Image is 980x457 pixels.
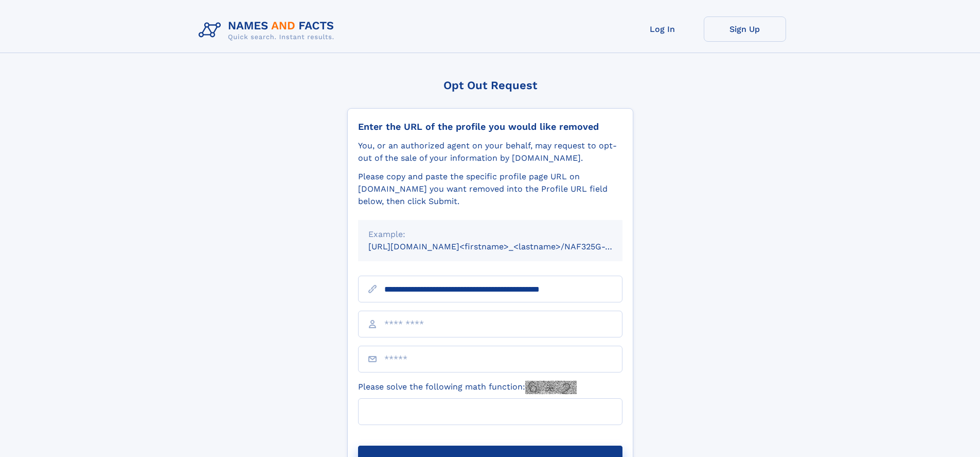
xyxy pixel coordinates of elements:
div: You, or an authorized agent on your behalf, may request to opt-out of the sale of your informatio... [358,140,622,164]
label: Please solve the following math function: [358,381,577,394]
div: Opt Out Request [347,79,633,92]
div: Please copy and paste the specific profile page URL on [DOMAIN_NAME] you want removed into the Pr... [358,171,622,208]
img: Logo Names and Facts [194,16,343,44]
div: Example: [368,228,612,241]
a: Log In [621,16,704,42]
small: [URL][DOMAIN_NAME]<firstname>_<lastname>/NAF325G-xxxxxxxx [368,242,642,251]
div: Enter the URL of the profile you would like removed [358,121,622,132]
a: Sign Up [704,16,786,42]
